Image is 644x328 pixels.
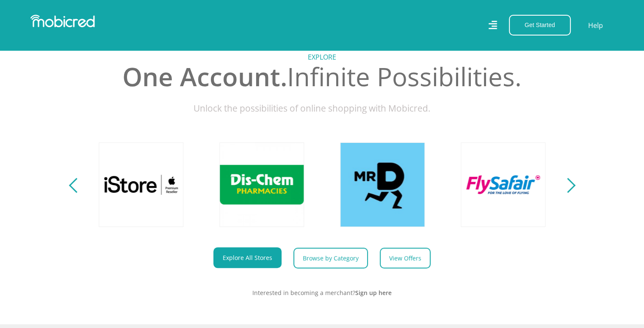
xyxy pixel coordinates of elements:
a: Help [588,20,603,31]
a: Sign up here [355,289,392,297]
a: View Offers [380,248,431,268]
img: Mobicred [30,15,95,27]
h5: Explore [87,53,557,61]
p: Interested in becoming a merchant? [87,288,557,297]
a: Explore All Stores [213,247,282,268]
button: Previous [71,176,82,193]
h2: Infinite Possibilities. [87,61,557,92]
span: One Account. [122,59,287,94]
button: Get Started [509,15,571,36]
p: Unlock the possibilities of online shopping with Mobicred. [87,102,557,115]
button: Next [563,176,573,193]
a: Browse by Category [293,248,368,268]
